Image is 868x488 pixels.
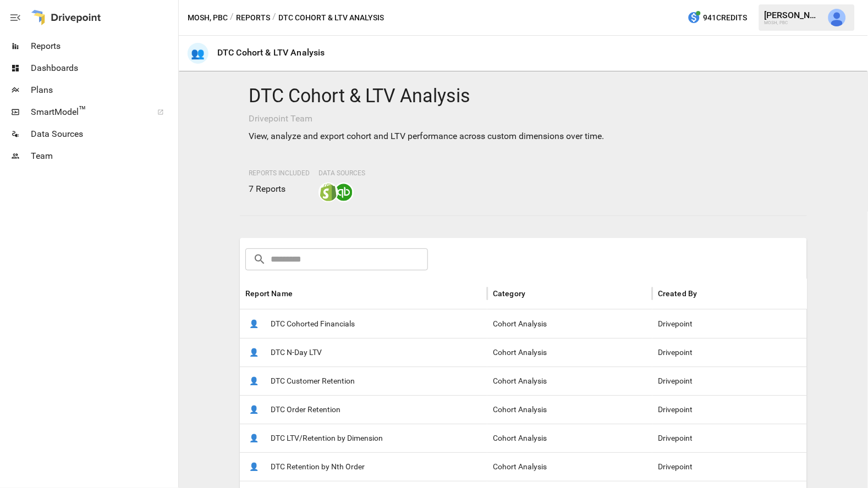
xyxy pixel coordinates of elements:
[487,395,652,424] div: Cohort Analysis
[493,289,525,298] div: Category
[271,424,383,452] span: DTC LTV/Retention by Dimension
[652,367,817,395] div: Drivepoint
[249,85,798,108] h4: DTC Cohort & LTV Analysis
[699,286,714,301] button: Sort
[249,182,310,196] p: 7 Reports
[188,11,228,25] button: MOSH, PBC
[245,373,262,389] span: 👤
[828,9,846,26] img: Jeff Gamsey
[652,452,817,481] div: Drivepoint
[245,401,262,418] span: 👤
[245,458,262,475] span: 👤
[249,112,798,125] p: Drivepoint Team
[271,367,355,395] span: DTC Customer Retention
[31,62,176,75] span: Dashboards
[652,395,817,424] div: Drivepoint
[658,289,697,298] div: Created By
[765,10,822,20] div: [PERSON_NAME]
[271,453,365,481] span: DTC Retention by Nth Order
[249,130,798,143] p: View, analyze and export cohort and LTV performance across custom dimensions over time.
[271,339,322,367] span: DTC N-Day LTV
[230,11,234,25] div: /
[335,184,353,201] img: quickbooks
[272,11,276,25] div: /
[526,286,542,301] button: Sort
[487,338,652,367] div: Cohort Analysis
[271,310,355,338] span: DTC Cohorted Financials
[652,424,817,452] div: Drivepoint
[31,149,176,163] span: Team
[236,11,270,25] button: Reports
[245,344,262,361] span: 👤
[652,338,817,367] div: Drivepoint
[79,104,86,118] span: ™
[271,396,340,424] span: DTC Order Retention
[318,169,365,177] span: Data Sources
[31,84,176,97] span: Plans
[704,11,748,25] span: 941 Credits
[487,367,652,395] div: Cohort Analysis
[31,40,176,53] span: Reports
[245,430,262,446] span: 👤
[765,20,822,25] div: MOSH, PBC
[31,127,176,141] span: Data Sources
[245,315,262,332] span: 👤
[294,286,309,301] button: Sort
[487,309,652,338] div: Cohort Analysis
[822,2,853,33] button: Jeff Gamsey
[683,8,752,28] button: 941Credits
[245,289,293,298] div: Report Name
[487,452,652,481] div: Cohort Analysis
[652,309,817,338] div: Drivepoint
[188,43,208,64] div: 👥
[320,184,337,201] img: shopify
[487,424,652,452] div: Cohort Analysis
[31,106,145,119] span: SmartModel
[249,169,310,177] span: Reports Included
[217,47,325,58] div: DTC Cohort & LTV Analysis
